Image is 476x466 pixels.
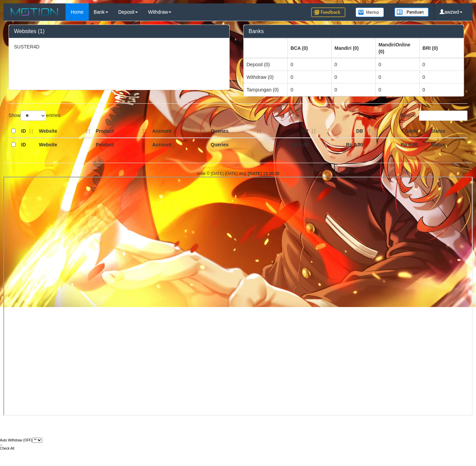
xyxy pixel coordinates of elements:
[36,138,93,151] th: Website
[18,125,36,138] th: ID
[264,138,319,151] th: Rp 0,00
[420,71,464,83] td: 0
[376,38,420,58] th: Group: activate to sort column ascending
[428,138,467,151] th: Status
[14,43,224,50] p: SUSTER4D
[244,71,288,83] td: Withdraw (0)
[420,83,464,96] td: 0
[332,38,376,58] th: Group: activate to sort column ascending
[288,83,332,96] td: 0
[376,83,420,96] td: 0
[356,8,384,17] img: Button%20Memo.svg
[244,38,288,58] th: Group: activate to sort column ascending
[319,138,373,151] th: Rp 0,00
[394,8,429,17] img: panduan.png
[288,58,332,71] td: 0
[332,71,376,83] td: 0
[208,138,264,151] th: Queries
[93,138,150,151] th: Product
[143,3,176,20] a: Withdraw
[332,83,376,96] td: 0
[248,171,279,176] strong: [DATE] 13:30:33
[9,111,60,121] label: Show entries
[89,3,113,20] a: Bank
[14,28,224,34] h3: Websites (1)
[20,111,46,121] select: Showentries
[264,125,319,138] th: CR
[376,71,420,83] td: 0
[434,3,467,20] a: awzwd
[149,138,208,151] th: Account
[66,3,88,20] a: Home
[311,8,345,17] img: Feedback.jpg
[9,7,60,17] img: MOTION_logo.png
[208,125,264,138] th: Queries
[288,71,332,83] td: 0
[376,58,420,71] td: 0
[249,28,459,34] h3: Banks
[36,125,93,138] th: Website
[244,83,288,96] td: Tampungan (0)
[113,3,143,20] a: Deposit
[149,125,208,138] th: Account
[373,125,428,138] th: Saldo
[18,138,36,151] th: ID
[319,125,373,138] th: DB
[428,125,467,138] th: Status
[332,58,376,71] td: 0
[401,111,467,121] label: Search:
[197,171,279,176] small: code © [DATE]-[DATE] dwg |
[419,111,467,121] input: Search:
[93,125,150,138] th: Product
[420,38,464,58] th: Group: activate to sort column ascending
[288,38,332,58] th: Group: activate to sort column ascending
[373,138,428,151] th: Rp 0,00
[244,58,288,71] td: Deposit (0)
[420,58,464,71] td: 0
